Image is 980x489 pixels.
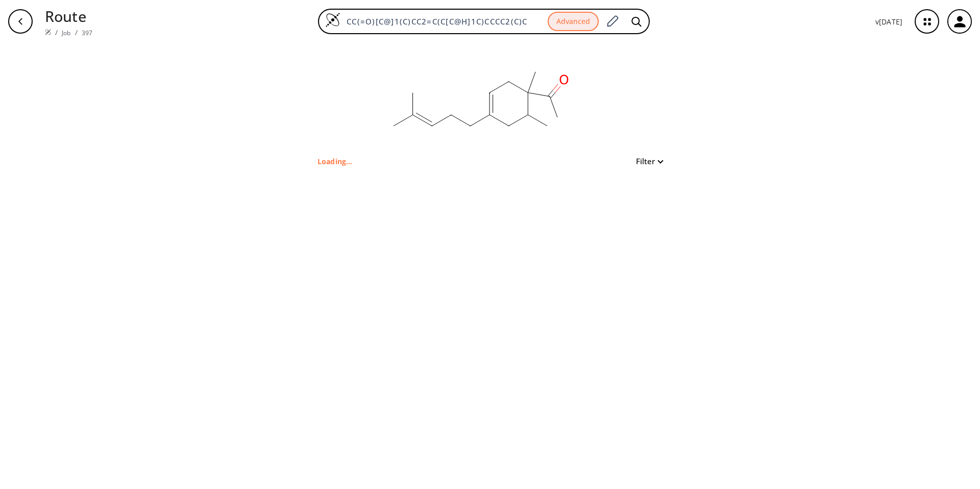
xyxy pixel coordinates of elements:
img: Logo Spaya [325,12,340,28]
input: Enter SMILES [340,16,548,27]
p: Loading... [317,156,353,167]
li: / [75,27,78,38]
img: Spaya logo [45,29,51,35]
li: / [55,27,58,38]
p: v [DATE] [875,16,902,27]
p: Route [45,5,92,27]
svg: CC(=O)C1(C)CC=C(CCC=C(C)C)CC1C [377,43,581,155]
button: Filter [630,158,663,165]
a: Job [62,29,70,37]
button: Advanced [548,12,599,32]
a: 397 [82,29,92,37]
